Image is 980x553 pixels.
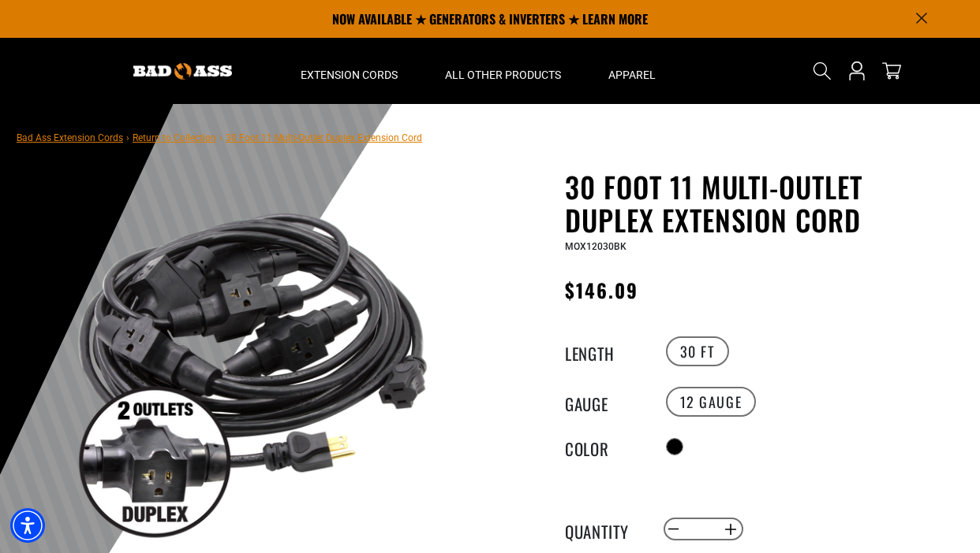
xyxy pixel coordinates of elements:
legend: Gauge [565,392,644,412]
span: › [219,132,223,143]
span: › [126,132,129,143]
summary: Search [810,58,835,84]
a: cart [879,61,904,80]
img: black [63,173,443,553]
span: All Other Products [445,68,561,82]
summary: Apparel [585,38,679,104]
span: $146.09 [565,276,639,304]
a: Return to Collection [133,132,216,143]
label: 12 Gauge [666,387,757,417]
legend: Color [565,436,644,457]
a: Open this option [844,38,870,104]
summary: All Other Products [421,38,585,104]
span: 30 Foot 11 Multi-Outlet Duplex Extension Cord [226,132,422,143]
img: Bad Ass Extension Cords [133,63,232,80]
label: 30 FT [666,336,729,366]
span: Extension Cords [301,68,398,82]
span: Apparel [608,68,656,82]
h1: 30 Foot 11 Multi-Outlet Duplex Extension Cord [565,170,952,236]
div: Accessibility Menu [10,508,45,543]
a: Bad Ass Extension Cords [17,132,123,143]
span: MOX12030BK [565,241,627,252]
summary: Extension Cords [277,38,421,104]
nav: breadcrumbs [17,128,422,147]
legend: Length [565,341,644,362]
label: Quantity [565,519,644,540]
